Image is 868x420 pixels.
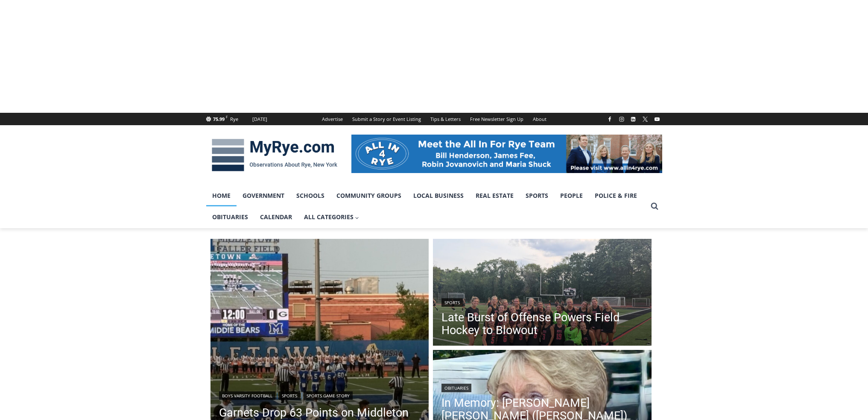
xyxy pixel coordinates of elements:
[252,115,267,123] div: [DATE]
[317,113,348,125] a: Advertise
[219,391,275,400] a: Boys Varsity Football
[351,135,662,173] img: All in for Rye
[652,114,662,124] a: YouTube
[226,115,228,119] span: F
[304,391,353,400] a: Sports Game Story
[589,185,643,206] a: Police & Fire
[441,384,471,392] a: Obituaries
[213,116,225,122] span: 75.99
[348,113,426,125] a: Submit a Story or Event Listing
[554,185,589,206] a: People
[237,185,290,206] a: Government
[206,133,343,177] img: MyRye.com
[426,113,465,125] a: Tips & Letters
[441,298,463,307] a: Sports
[230,115,238,123] div: Rye
[290,185,330,206] a: Schools
[433,239,652,348] img: (PHOTO: The 2025 Rye Varsity Field Hockey team after their win vs Ursuline on Friday, September 5...
[206,185,237,206] a: Home
[219,390,421,400] div: | |
[206,185,647,228] nav: Primary Navigation
[647,199,662,214] button: View Search Form
[407,185,470,206] a: Local Business
[617,114,627,124] a: Instagram
[304,212,359,222] span: All Categories
[640,114,650,124] a: X
[605,114,615,124] a: Facebook
[433,239,652,348] a: Read More Late Burst of Offense Powers Field Hockey to Blowout
[520,185,554,206] a: Sports
[254,206,298,228] a: Calendar
[528,113,551,125] a: About
[279,391,300,400] a: Sports
[628,114,638,124] a: Linkedin
[317,113,551,125] nav: Secondary Navigation
[441,311,643,337] a: Late Burst of Offense Powers Field Hockey to Blowout
[330,185,407,206] a: Community Groups
[470,185,520,206] a: Real Estate
[298,206,365,228] a: All Categories
[465,113,528,125] a: Free Newsletter Sign Up
[206,206,254,228] a: Obituaries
